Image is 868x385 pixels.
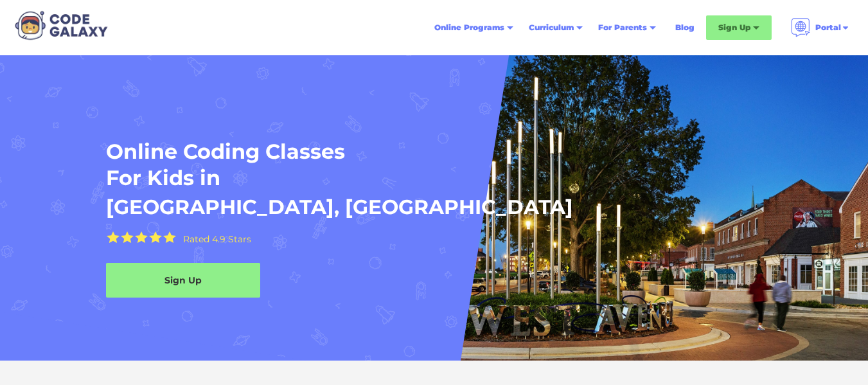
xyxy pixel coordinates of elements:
img: Yellow Star - the Code Galaxy [121,231,134,244]
div: Sign Up [106,274,260,287]
a: Blog [668,16,702,39]
div: Rated 4.9 Stars [183,235,251,244]
div: Sign Up [706,15,772,40]
div: Sign Up [718,21,750,34]
h1: Online Coding Classes For Kids in [106,138,661,192]
div: Online Programs [427,16,521,39]
img: Yellow Star - the Code Galaxy [107,231,120,244]
div: Online Programs [434,21,504,34]
div: For Parents [590,16,664,39]
img: Yellow Star - the Code Galaxy [163,231,176,244]
div: For Parents [598,21,647,34]
img: Yellow Star - the Code Galaxy [149,231,162,244]
img: Yellow Star - the Code Galaxy [135,231,148,244]
div: Portal [815,21,841,34]
div: Portal [783,13,858,42]
h1: [GEOGRAPHIC_DATA], [GEOGRAPHIC_DATA] [106,194,573,220]
div: Curriculum [529,21,574,34]
a: Sign Up [106,263,260,298]
div: Curriculum [521,16,590,39]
